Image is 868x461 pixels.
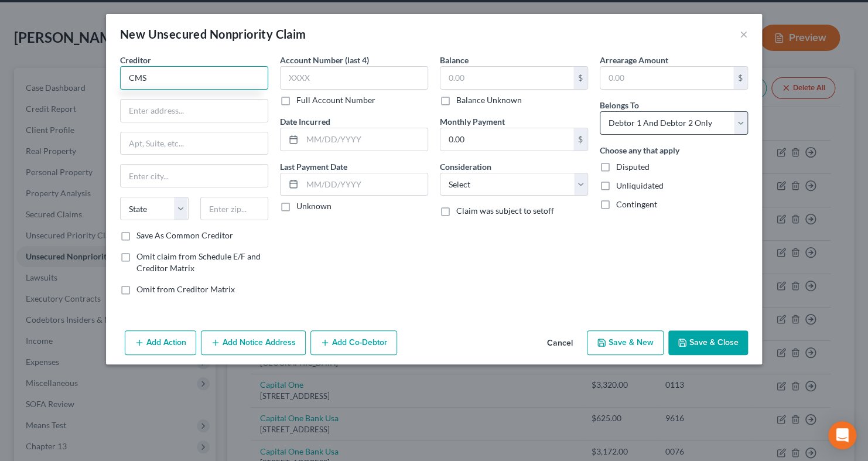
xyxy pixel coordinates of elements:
button: Add Co-Debtor [310,330,397,355]
button: Save & New [587,330,664,355]
input: Search creditor by name... [120,66,268,90]
input: Enter city... [121,165,268,187]
div: $ [733,67,747,89]
input: Apt, Suite, etc... [121,132,268,155]
span: Claim was subject to setoff [456,206,554,216]
div: New Unsecured Nonpriority Claim [120,26,306,42]
span: Omit claim from Schedule E/F and Creditor Matrix [136,251,261,273]
label: Unknown [296,200,332,212]
button: Add Notice Address [201,330,306,355]
label: Account Number (last 4) [280,54,369,66]
label: Choose any that apply [600,144,679,156]
span: Belongs To [600,100,639,110]
span: Omit from Creditor Matrix [136,284,235,294]
button: Add Action [125,330,196,355]
input: Enter address... [121,100,268,122]
label: Save As Common Creditor [136,230,233,241]
button: × [740,27,748,41]
button: Save & Close [668,330,748,355]
input: Enter zip... [200,197,269,220]
label: Monthly Payment [440,115,505,128]
label: Last Payment Date [280,161,347,173]
span: Creditor [120,55,151,65]
label: Balance [440,54,469,66]
label: Full Account Number [296,94,375,106]
div: $ [573,67,587,89]
span: Contingent [616,199,657,209]
input: 0.00 [600,67,733,89]
input: MM/DD/YYYY [302,128,428,151]
input: 0.00 [440,67,573,89]
span: Disputed [616,162,650,172]
button: Cancel [538,332,582,355]
label: Arrearage Amount [600,54,668,66]
input: MM/DD/YYYY [302,173,428,196]
label: Balance Unknown [456,94,522,106]
input: 0.00 [440,128,573,151]
label: Date Incurred [280,115,330,128]
input: XXXX [280,66,428,90]
label: Consideration [440,161,491,173]
div: Open Intercom Messenger [828,421,856,449]
span: Unliquidated [616,180,664,190]
div: $ [573,128,587,151]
